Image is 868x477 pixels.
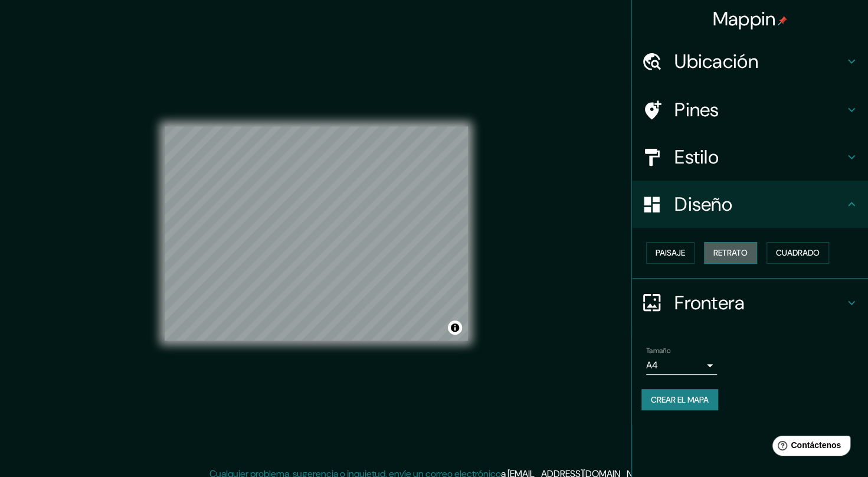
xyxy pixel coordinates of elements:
h4: Estilo [674,145,844,169]
div: A4 [646,356,717,375]
img: pin-icon.png [778,16,787,25]
h4: Frontera [674,291,844,315]
h4: Pines [674,98,844,122]
font: Cuadrado [776,246,820,260]
h4: Diseño [674,192,844,216]
font: Paisaje [656,246,685,260]
font: Mappin [713,6,776,31]
button: Retrato [704,242,757,264]
font: Retrato [713,246,748,260]
button: Crear el mapa [641,389,718,411]
h4: Ubicación [674,50,844,73]
div: Pines [632,86,868,133]
canvas: Mapa [165,126,468,341]
button: Paisaje [646,242,695,264]
div: Estilo [632,133,868,181]
div: Diseño [632,181,868,228]
div: Frontera [632,279,868,326]
button: Alternar atribución [448,321,462,335]
label: Tamaño [646,345,670,355]
button: Cuadrado [767,242,829,264]
iframe: Help widget launcher [763,431,855,464]
div: Ubicación [632,38,868,85]
font: Crear el mapa [651,393,709,407]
